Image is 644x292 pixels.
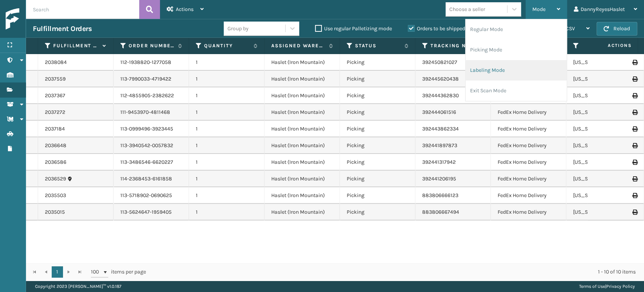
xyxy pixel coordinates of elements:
[355,42,401,49] label: Status
[340,187,415,204] td: Picking
[466,60,567,81] li: Labeling Mode
[129,42,174,49] label: Order Number
[114,121,189,137] td: 113-0999496-3923445
[35,281,121,292] p: Copyright 2023 [PERSON_NAME]™ v 1.0.187
[114,171,189,187] td: 114-2368453-6161858
[114,104,189,121] td: 111-9453970-4811468
[340,171,415,187] td: Picking
[632,93,637,98] i: Print Label
[264,71,340,87] td: Haslet (Iron Mountain)
[566,187,642,204] td: [US_STATE]
[566,154,642,171] td: [US_STATE]
[340,137,415,154] td: Picking
[264,187,340,204] td: Haslet (Iron Mountain)
[566,137,642,154] td: [US_STATE]
[632,110,637,115] i: Print Label
[114,71,189,87] td: 113-7990033-4719422
[632,143,637,148] i: Print Label
[45,158,66,166] a: 2036586
[189,137,264,154] td: 1
[204,42,250,49] label: Quantity
[422,192,458,199] a: 883806666123
[189,87,264,104] td: 1
[45,192,66,199] a: 2035503
[632,176,637,182] i: Print Label
[52,266,63,278] a: 1
[422,142,457,149] a: 392441897873
[632,60,637,65] i: Print Label
[264,104,340,121] td: Haslet (Iron Mountain)
[264,121,340,137] td: Haslet (Iron Mountain)
[189,54,264,71] td: 1
[114,154,189,171] td: 113-3486546-6620227
[340,104,415,121] td: Picking
[114,54,189,71] td: 112-1938820-1277058
[430,42,476,49] label: Tracking Number
[271,42,325,49] label: Assigned Warehouse
[422,126,459,132] a: 392443862334
[264,154,340,171] td: Haslet (Iron Mountain)
[189,121,264,137] td: 1
[114,204,189,221] td: 113-5624647-1959405
[491,187,566,204] td: FedEx Home Delivery
[6,8,74,30] img: logo
[632,193,637,198] i: Print Label
[189,71,264,87] td: 1
[264,204,340,221] td: Haslet (Iron Mountain)
[566,104,642,121] td: [US_STATE]
[491,171,566,187] td: FedEx Home Delivery
[45,175,66,183] a: 2036529
[632,76,637,82] i: Print Label
[340,87,415,104] td: Picking
[422,209,459,215] a: 883806667494
[632,160,637,165] i: Print Label
[189,104,264,121] td: 1
[566,121,642,137] td: [US_STATE]
[114,87,189,104] td: 112-4855905-2382622
[422,76,459,82] a: 392445620438
[45,92,65,99] a: 2037367
[45,142,66,149] a: 2036648
[491,104,566,121] td: FedEx Home Delivery
[114,137,189,154] td: 113-3940542-0057832
[45,208,65,216] a: 2035015
[632,210,637,215] i: Print Label
[579,284,605,289] a: Terms of Use
[189,204,264,221] td: 1
[422,159,456,165] a: 392441317942
[45,59,67,66] a: 2038084
[189,154,264,171] td: 1
[91,266,146,278] span: items per page
[491,154,566,171] td: FedEx Home Delivery
[422,92,459,99] a: 392444362830
[491,137,566,154] td: FedEx Home Delivery
[340,154,415,171] td: Picking
[532,6,546,12] span: Mode
[189,171,264,187] td: 1
[466,40,567,60] li: Picking Mode
[114,187,189,204] td: 113-5718902-0690625
[45,125,65,133] a: 2037184
[264,54,340,71] td: Haslet (Iron Mountain)
[632,126,637,132] i: Print Label
[566,171,642,187] td: [US_STATE]
[491,204,566,221] td: FedEx Home Delivery
[264,87,340,104] td: Haslet (Iron Mountain)
[33,24,92,33] h3: Fulfillment Orders
[422,59,457,65] a: 392450821027
[340,121,415,137] td: Picking
[606,284,635,289] a: Privacy Policy
[176,6,194,12] span: Actions
[189,187,264,204] td: 1
[264,137,340,154] td: Haslet (Iron Mountain)
[422,109,456,115] a: 392444061516
[45,75,66,83] a: 2037559
[466,81,567,101] li: Exit Scan Mode
[45,109,65,116] a: 2037272
[466,19,567,40] li: Regular Mode
[449,5,485,13] div: Choose a seller
[227,25,249,33] div: Group by
[157,268,636,276] div: 1 - 10 of 10 items
[566,204,642,221] td: [US_STATE]
[408,25,481,32] label: Orders to be shipped [DATE]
